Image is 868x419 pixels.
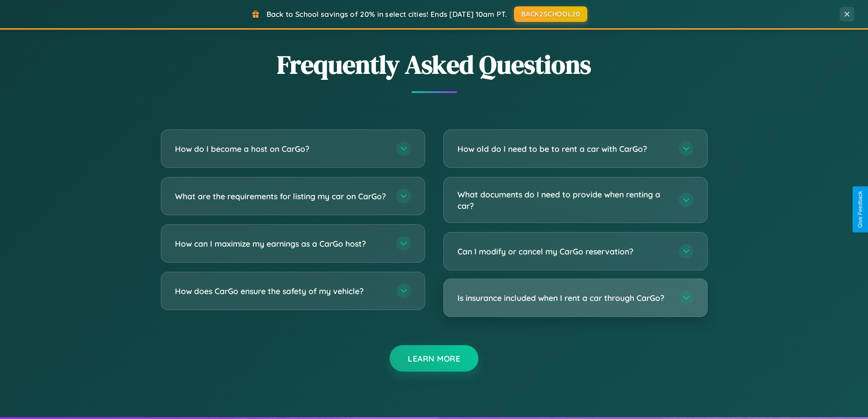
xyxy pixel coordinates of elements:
[457,292,670,304] h3: Is insurance included when I rent a car through CarGo?
[175,191,387,202] h3: What are the requirements for listing my car on CarGo?
[857,191,863,228] div: Give Feedback
[175,143,387,155] h3: How do I become a host on CarGo?
[175,285,387,297] h3: How does CarGo ensure the safety of my vehicle?
[457,189,670,211] h3: What documents do I need to provide when renting a car?
[457,246,670,257] h3: Can I modify or cancel my CarGo reservation?
[161,47,708,82] h2: Frequently Asked Questions
[514,6,587,22] button: BACK2SCHOOL20
[175,238,387,249] h3: How can I maximize my earnings as a CarGo host?
[267,10,507,19] span: Back to School savings of 20% in select cities! Ends [DATE] 10am PT.
[457,143,670,155] h3: How old do I need to be to rent a car with CarGo?
[390,345,478,372] button: Learn More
